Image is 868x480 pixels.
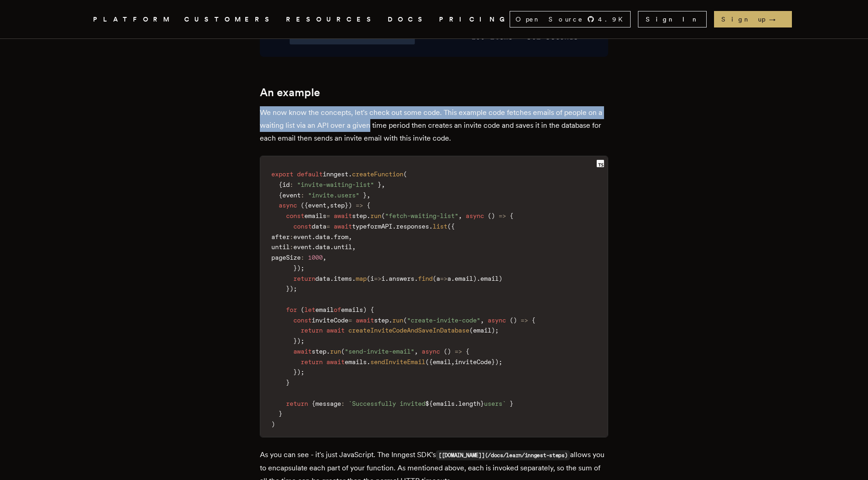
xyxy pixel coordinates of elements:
[418,275,433,282] span: find
[301,202,304,209] span: (
[414,275,418,282] span: .
[334,233,348,240] span: from
[348,400,352,407] span: `
[447,348,451,355] span: )
[348,233,352,240] span: ,
[330,348,341,355] span: run
[260,86,608,99] h2: An example
[491,327,495,334] span: )
[499,275,502,282] span: )
[425,358,429,365] span: (
[499,358,502,365] span: ;
[451,223,455,230] span: {
[378,181,381,188] span: }
[301,306,304,313] span: (
[455,275,473,282] span: email
[330,243,334,251] span: .
[451,358,455,365] span: ,
[315,275,330,282] span: data
[290,181,293,188] span: :
[433,400,455,407] span: emails
[356,275,367,282] span: map
[422,348,440,355] span: async
[451,275,455,282] span: .
[315,306,334,313] span: email
[286,306,297,313] span: for
[510,212,513,219] span: {
[301,264,304,272] span: ;
[293,275,315,282] span: return
[279,181,282,188] span: {
[279,410,282,417] span: }
[286,285,290,292] span: }
[473,327,491,334] span: email
[345,358,367,365] span: emails
[392,223,396,230] span: .
[326,348,330,355] span: .
[352,212,367,219] span: step
[304,212,326,219] span: emails
[374,275,381,282] span: =>
[290,285,293,292] span: )
[93,14,173,25] button: PLATFORM
[312,223,326,230] span: data
[282,181,290,188] span: id
[352,400,425,407] span: Successfully invited
[381,181,385,188] span: ,
[458,212,462,219] span: ,
[429,358,433,365] span: {
[293,285,297,292] span: ;
[638,11,707,27] a: Sign In
[480,316,484,324] span: ,
[312,348,326,355] span: step
[301,191,304,199] span: :
[769,15,785,24] span: →
[385,212,458,219] span: "fetch-waiting-list"
[488,212,491,219] span: (
[381,212,385,219] span: (
[348,316,352,324] span: =
[326,212,330,219] span: =
[304,202,308,209] span: {
[315,400,341,407] span: message
[297,368,301,376] span: )
[532,316,535,324] span: {
[330,275,334,282] span: .
[436,450,570,460] code: [[DOMAIN_NAME]](/docs/learn/inngest-steps)
[271,233,290,240] span: after
[455,348,462,355] span: =>
[312,400,315,407] span: {
[403,170,407,178] span: (
[385,275,389,282] span: .
[433,275,436,282] span: (
[345,348,414,355] span: "send-invite-email"
[502,400,506,407] span: `
[312,243,315,251] span: .
[334,275,352,282] span: items
[447,223,451,230] span: (
[323,254,326,261] span: ,
[374,316,389,324] span: step
[315,243,330,251] span: data
[326,327,345,334] span: await
[495,327,499,334] span: ;
[499,212,506,219] span: =>
[469,327,473,334] span: (
[363,191,367,199] span: }
[433,223,447,230] span: list
[352,243,356,251] span: ,
[282,191,301,199] span: event
[271,170,293,178] span: export
[367,202,370,209] span: {
[510,316,513,324] span: (
[286,14,377,25] span: RESOURCES
[381,275,385,282] span: i
[388,14,428,25] a: DOCS
[304,306,315,313] span: let
[293,223,312,230] span: const
[370,358,425,365] span: sendInviteEmail
[297,181,374,188] span: "invite-waiting-list"
[286,379,290,386] span: }
[356,202,363,209] span: =>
